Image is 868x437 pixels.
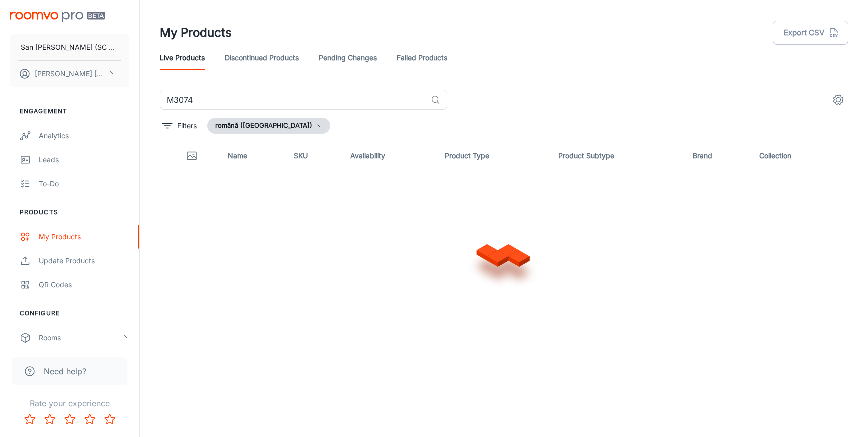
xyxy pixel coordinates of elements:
p: Filters [177,120,197,131]
button: Rate 1 star [20,409,40,429]
div: QR Codes [39,279,129,290]
button: filter [160,118,199,134]
button: [PERSON_NAME] [PERSON_NAME] [10,61,129,87]
div: Leads [39,154,129,165]
p: San [PERSON_NAME] (SC San Marco Design SRL) [21,42,118,53]
th: Product Subtype [550,142,685,170]
button: Rate 4 star [80,409,100,429]
button: Rate 2 star [40,409,60,429]
a: Failed Products [397,46,447,70]
p: Rate your experience [8,397,131,409]
th: Name [220,142,286,170]
img: Roomvo PRO Beta [10,12,105,22]
th: Availability [342,142,437,170]
a: Live Products [160,46,205,70]
div: Update Products [39,255,129,266]
input: Search [160,90,427,110]
a: Discontinued Products [225,46,299,70]
svg: Thumbnail [186,150,198,162]
th: SKU [286,142,342,170]
button: Rate 5 star [100,409,120,429]
h1: My Products [160,24,232,42]
button: settings [828,90,848,110]
th: Collection [751,142,849,170]
button: română ([GEOGRAPHIC_DATA]) [207,118,330,134]
div: Analytics [39,130,129,141]
div: To-do [39,178,129,189]
button: Rate 3 star [60,409,80,429]
span: Need help? [44,365,86,377]
div: Rooms [39,332,121,343]
button: San [PERSON_NAME] (SC San Marco Design SRL) [10,34,129,60]
th: Product Type [437,142,550,170]
button: Export CSV [773,21,848,45]
p: [PERSON_NAME] [PERSON_NAME] [35,68,105,79]
a: Pending Changes [319,46,377,70]
div: My Products [39,231,129,242]
th: Brand [685,142,751,170]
